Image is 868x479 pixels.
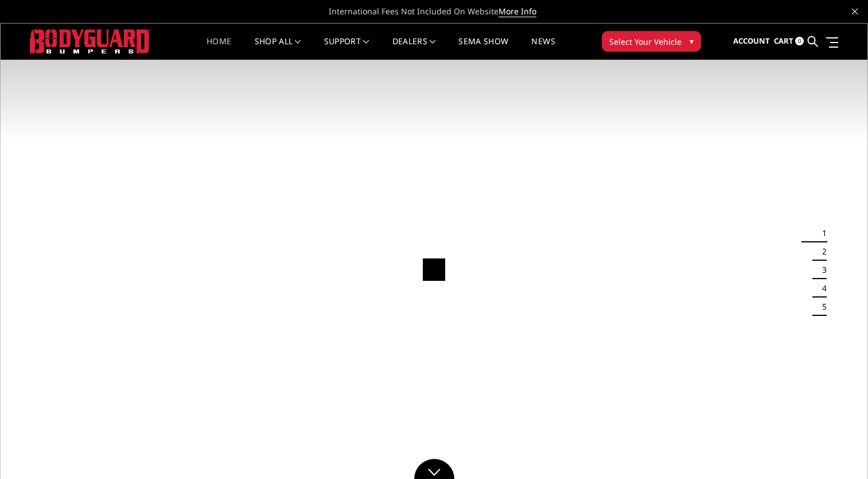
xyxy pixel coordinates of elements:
button: 5 of 5 [815,298,827,316]
button: 1 of 5 [815,224,827,242]
a: Home [207,37,231,60]
button: 3 of 5 [815,261,827,279]
a: Cart 0 [774,26,804,57]
button: 4 of 5 [815,279,827,298]
span: Cart [774,36,793,46]
span: Account [733,36,770,46]
a: Account [733,26,770,57]
a: News [531,37,555,60]
span: 0 [795,37,804,45]
a: Support [324,37,369,60]
span: Select Your Vehicle [609,36,682,48]
span: ▾ [690,35,694,47]
img: BODYGUARD BUMPERS [30,29,150,53]
button: 2 of 5 [815,242,827,261]
a: Dealers [392,37,436,60]
a: shop all [255,37,301,60]
a: More Info [499,6,536,17]
a: SEMA Show [458,37,508,60]
button: Select Your Vehicle [602,31,701,52]
a: Click to Down [414,459,454,479]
